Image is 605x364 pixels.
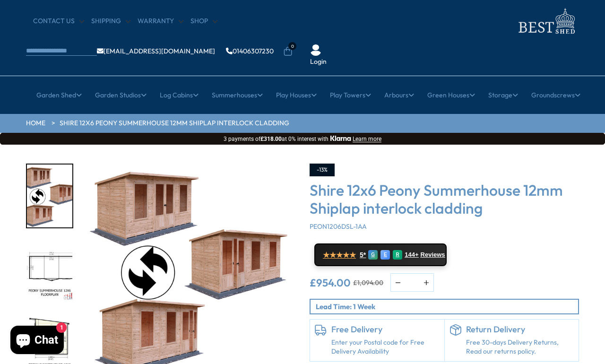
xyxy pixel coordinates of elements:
[310,222,367,231] span: PEON1206DSL-1AA
[380,250,390,260] div: E
[316,302,578,312] p: Lead Time: 1 Week
[488,83,518,107] a: Storage
[212,83,263,107] a: Summerhouses
[95,83,147,107] a: Garden Studios
[138,17,183,26] a: Warranty
[368,250,378,260] div: G
[26,238,73,303] div: 5 / 21
[27,239,72,302] img: PeonySummerhouse12x6FLOORPLAN_200x200.jpg
[427,83,475,107] a: Green Houses
[36,83,82,107] a: Garden Shed
[26,164,73,228] div: 4 / 21
[8,326,67,356] inbox-online-store-chat: Shopify online store chat
[531,83,580,107] a: Groundscrews
[60,119,289,128] a: Shire 12x6 Peony Summerhouse 12mm Shiplap interlock cladding
[310,164,335,176] div: -13%
[26,119,45,128] a: HOME
[513,6,579,36] img: logo
[384,83,414,107] a: Arbours
[91,17,130,26] a: Shipping
[466,324,574,335] h6: Return Delivery
[421,251,445,259] span: Reviews
[97,48,215,54] a: [EMAIL_ADDRESS][DOMAIN_NAME]
[310,57,327,67] a: Login
[331,338,440,356] a: Enter your Postal code for Free Delivery Availability
[276,83,317,107] a: Play Houses
[330,83,371,107] a: Play Towers
[190,17,217,26] a: Shop
[27,165,72,227] img: Peoney_12x6__swap_multi_200x200.jpg
[466,338,574,356] p: Free 30-days Delivery Returns, Read our returns policy.
[353,279,383,286] del: £1,094.00
[310,181,579,217] h3: Shire 12x6 Peony Summerhouse 12mm Shiplap interlock cladding
[283,47,293,56] a: 0
[226,48,274,54] a: 01406307230
[393,250,402,260] div: R
[310,44,321,56] img: User Icon
[310,277,351,288] ins: £954.00
[405,251,418,259] span: 144+
[323,251,356,260] span: ★★★★★
[314,243,447,266] a: ★★★★★ 5* G E R 144+ Reviews
[33,17,84,26] a: CONTACT US
[288,42,296,50] span: 0
[331,324,440,335] h6: Free Delivery
[160,83,199,107] a: Log Cabins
